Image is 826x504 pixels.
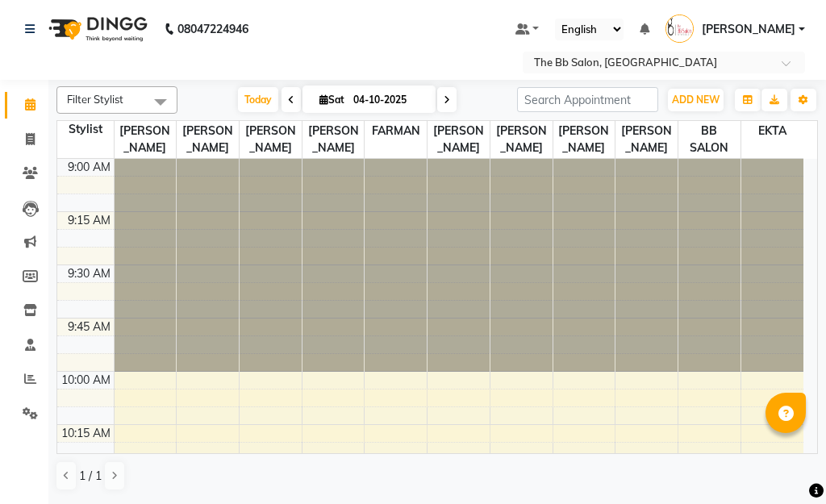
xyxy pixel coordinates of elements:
span: EKTA [741,121,803,141]
span: ADD NEW [672,94,720,106]
span: [PERSON_NAME] [428,121,490,158]
b: 08047224946 [177,6,248,52]
div: 9:30 AM [65,265,114,282]
span: Today [238,87,278,112]
div: 9:45 AM [65,319,114,335]
div: 9:00 AM [65,159,114,176]
span: [PERSON_NAME] [115,121,177,158]
span: [PERSON_NAME] [302,121,365,158]
span: Sat [315,94,348,106]
input: Search Appointment [517,87,658,112]
div: 10:15 AM [58,425,114,442]
div: 10:00 AM [58,372,114,389]
span: [PERSON_NAME] [702,21,795,38]
span: FARMAN [365,121,427,141]
span: [PERSON_NAME] [240,121,302,158]
span: 1 / 1 [79,468,102,485]
button: ADD NEW [668,89,724,111]
div: 9:15 AM [65,212,114,229]
span: [PERSON_NAME] [553,121,615,158]
span: [PERSON_NAME] [490,121,553,158]
img: DIPALI [665,15,694,43]
div: Stylist [57,121,114,138]
span: [PERSON_NAME] [615,121,678,158]
input: 2025-10-04 [348,88,429,112]
span: Filter Stylist [67,93,123,106]
iframe: chat widget [758,439,810,488]
span: [PERSON_NAME] [177,121,239,158]
span: BB SALON [678,121,740,158]
img: logo [41,6,152,52]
